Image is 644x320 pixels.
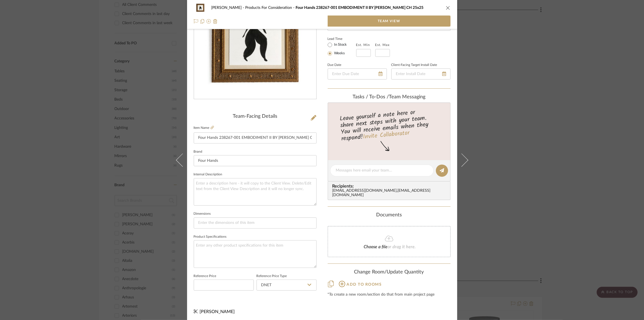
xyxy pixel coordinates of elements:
[194,275,216,278] label: Reference Price
[391,68,451,80] input: Enter Install Date
[194,132,317,144] input: Enter Item Name
[333,51,345,56] label: Weeks
[388,245,416,249] span: or drag it here.
[338,280,382,288] button: Add to rooms
[391,64,437,66] label: Client-Facing Target Install Date
[378,16,400,27] span: Team View
[194,150,203,153] label: Brand
[213,19,218,24] img: Remove from project
[328,94,451,100] div: team Messaging
[446,5,451,10] button: close
[194,155,317,166] input: Enter Brand
[296,6,424,10] span: Four Hands 238267-001 EMBODIMENT II BY [PERSON_NAME] CH 25x25
[327,106,451,144] div: Leave yourself a note here or share next steps with your team. You will receive emails when they ...
[332,189,448,198] div: [EMAIL_ADDRESS][DOMAIN_NAME] , [EMAIL_ADDRESS][DOMAIN_NAME]
[347,283,382,286] span: Add to rooms
[333,42,347,47] label: In Stock
[257,275,287,278] label: Reference Price Type
[328,41,356,57] mat-radio-group: Select item type
[194,213,211,215] label: Dimensions
[194,114,317,120] div: Team-Facing Details
[194,235,227,238] label: Product Specifications
[332,184,448,189] span: Recipients:
[194,2,207,13] img: 4d0d69fe-5588-491a-9058-95daf1b29904_48x40.jpg
[194,126,214,130] label: Item Name
[245,6,296,10] span: Products For Consideration
[194,217,317,229] input: Enter the dimensions of this item
[211,6,245,10] span: [PERSON_NAME]
[356,43,370,47] label: Est. Min
[328,269,451,275] div: Change Room/Update Quantity
[328,212,451,218] div: Documents
[364,245,388,249] span: Choose a file
[328,64,342,66] label: Due Date
[328,293,451,297] div: *To create a new room/section do that from main project page
[328,68,387,80] input: Enter Due Date
[353,94,389,99] span: Tasks / To-Dos /
[362,128,410,142] a: Invite Collaborator
[200,309,235,314] span: [PERSON_NAME]
[194,173,223,176] label: Internal Description
[375,43,390,47] label: Est. Max
[328,36,356,41] label: Lead Time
